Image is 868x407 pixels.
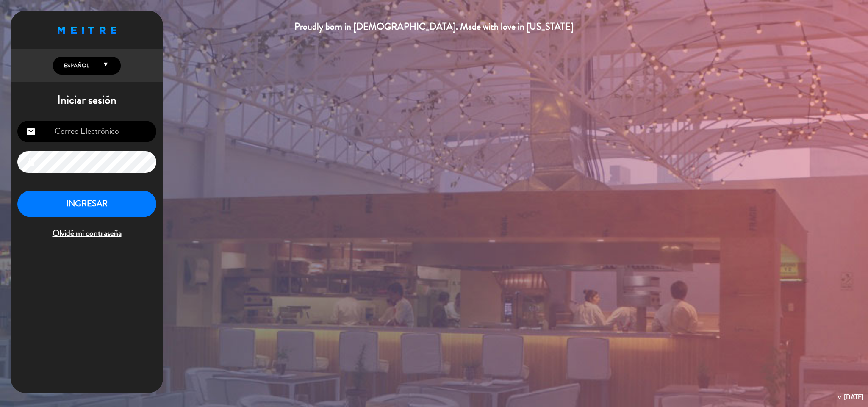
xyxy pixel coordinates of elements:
i: lock [26,157,36,167]
input: Correo Electrónico [17,121,156,142]
i: email [26,127,36,137]
span: Olvidé mi contraseña [17,227,156,241]
span: Español [62,61,89,70]
h1: Iniciar sesión [11,93,163,108]
div: v. [DATE] [838,391,864,403]
button: INGRESAR [17,191,156,217]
